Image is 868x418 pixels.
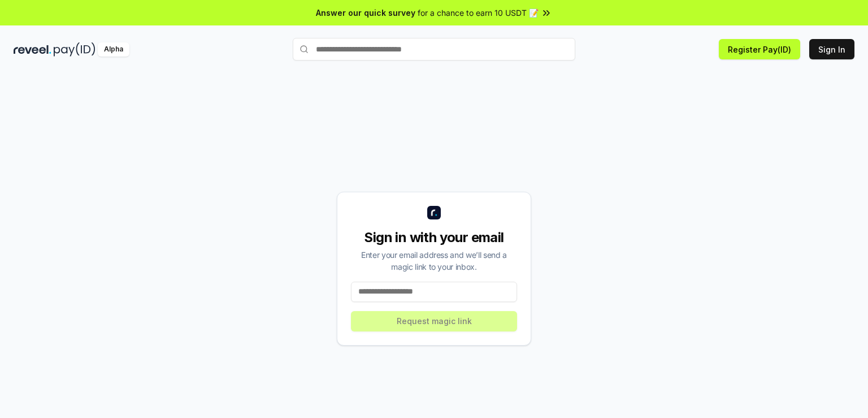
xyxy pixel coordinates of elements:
[98,42,129,57] div: Alpha
[427,206,441,219] img: logo_small
[809,39,854,59] button: Sign In
[351,249,517,273] div: Enter your email address and we’ll send a magic link to your inbox.
[14,42,51,57] img: reveel_dark
[418,7,539,19] span: for a chance to earn 10 USDT 📝
[719,39,800,59] button: Register Pay(ID)
[54,42,96,57] img: pay_id
[351,229,517,247] div: Sign in with your email
[316,7,415,19] span: Answer our quick survey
